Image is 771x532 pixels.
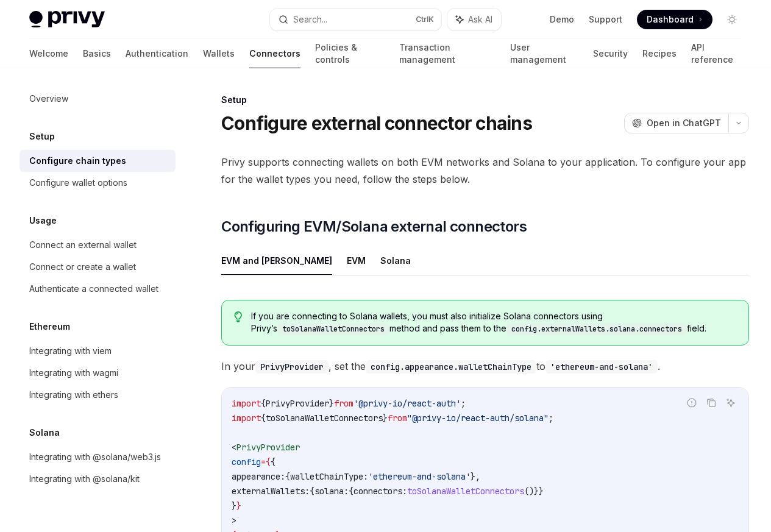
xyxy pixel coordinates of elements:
code: config.appearance.walletChainType [366,360,536,374]
span: If you are connecting to Solana wallets, you must also initialize Solana connectors using Privy’s... [251,310,736,335]
span: { [285,471,290,482]
span: PrivyProvider [236,442,300,453]
a: Basics [83,39,111,68]
a: Demo [550,13,574,26]
button: Toggle dark mode [722,10,742,29]
a: Authenticate a connected wallet [20,278,176,300]
a: Transaction management [399,39,496,68]
span: Ctrl K [416,15,434,24]
code: PrivyProvider [255,360,329,374]
div: Connect or create a wallet [29,260,136,274]
a: Integrating with viem [20,340,176,362]
code: 'ethereum-and-solana' [545,360,658,374]
h5: Setup [29,129,55,144]
span: from [388,413,407,424]
button: Solana [380,246,411,275]
a: Connectors [249,39,300,68]
a: Configure wallet options [20,172,176,194]
span: PrivyProvider [266,398,329,409]
a: Recipes [642,39,677,68]
span: { [271,456,275,467]
button: Search...CtrlK [270,9,441,30]
span: } [236,500,241,511]
button: Ask AI [447,9,501,30]
a: Support [589,13,622,26]
span: walletChainType: [290,471,368,482]
div: Configure wallet options [29,176,127,190]
span: { [261,413,266,424]
button: EVM and [PERSON_NAME] [221,246,332,275]
a: Integrating with @solana/web3.js [20,446,176,468]
a: Overview [20,88,176,110]
span: = [261,456,266,467]
h5: Ethereum [29,319,70,334]
span: toSolanaWalletConnectors [266,413,383,424]
a: Configure chain types [20,150,176,172]
span: Open in ChatGPT [647,117,721,129]
a: Policies & controls [315,39,385,68]
svg: Tip [234,311,243,322]
a: Integrating with wagmi [20,362,176,384]
div: Integrating with viem [29,344,112,358]
a: Security [593,39,628,68]
span: > [232,515,236,526]
span: connectors: [354,486,407,497]
span: from [334,398,354,409]
span: "@privy-io/react-auth/solana" [407,413,549,424]
div: Authenticate a connected wallet [29,282,158,296]
span: } [329,398,334,409]
span: Ask AI [468,13,492,26]
span: Dashboard [647,13,694,26]
div: Configure chain types [29,154,126,168]
span: { [261,398,266,409]
a: Connect or create a wallet [20,256,176,278]
div: Integrating with ethers [29,388,118,402]
a: Integrating with ethers [20,384,176,406]
span: ()}} [524,486,544,497]
span: import [232,398,261,409]
button: EVM [347,246,366,275]
span: 'ethereum-and-solana' [368,471,471,482]
span: ; [461,398,466,409]
div: Integrating with wagmi [29,366,118,380]
code: toSolanaWalletConnectors [277,323,389,335]
span: config [232,456,261,467]
button: Ask AI [723,395,739,411]
a: Dashboard [637,10,712,29]
span: appearance: [232,471,285,482]
span: solana: [314,486,349,497]
div: Search... [293,12,327,27]
h5: Usage [29,213,57,228]
span: < [232,442,236,453]
div: Integrating with @solana/web3.js [29,450,161,464]
span: In your , set the to . [221,358,749,375]
a: Welcome [29,39,68,68]
span: '@privy-io/react-auth' [354,398,461,409]
button: Open in ChatGPT [624,113,728,133]
span: { [349,486,354,497]
div: Integrating with @solana/kit [29,472,140,486]
div: Setup [221,94,749,106]
h1: Configure external connector chains [221,112,532,134]
span: import [232,413,261,424]
button: Copy the contents from the code block [703,395,719,411]
span: } [383,413,388,424]
span: { [310,486,314,497]
span: Privy supports connecting wallets on both EVM networks and Solana to your application. To configu... [221,154,749,188]
a: Authentication [126,39,188,68]
div: Overview [29,91,68,106]
a: Integrating with @solana/kit [20,468,176,490]
a: Wallets [203,39,235,68]
a: API reference [691,39,742,68]
a: Connect an external wallet [20,234,176,256]
span: Configuring EVM/Solana external connectors [221,217,527,236]
a: User management [510,39,578,68]
span: externalWallets: [232,486,310,497]
span: { [266,456,271,467]
img: light logo [29,11,105,28]
span: }, [471,471,480,482]
code: config.externalWallets.solana.connectors [506,323,687,335]
button: Report incorrect code [684,395,700,411]
span: toSolanaWalletConnectors [407,486,524,497]
h5: Solana [29,425,60,440]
